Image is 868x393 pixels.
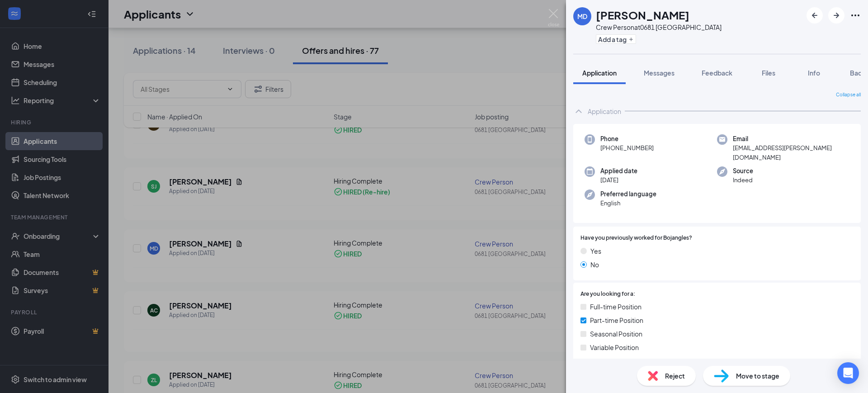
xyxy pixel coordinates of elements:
[580,234,692,242] span: Have you previously worked for Bojangles?
[733,166,753,175] span: Source
[850,10,861,21] svg: Ellipses
[600,143,654,152] span: [PHONE_NUMBER]
[837,362,859,384] div: Open Intercom Messenger
[736,371,779,381] span: Move to stage
[836,91,861,99] span: Collapse all
[733,134,849,143] span: Email
[596,7,689,23] h1: [PERSON_NAME]
[590,246,601,256] span: Yes
[588,107,621,116] div: Application
[702,69,732,77] span: Feedback
[762,69,775,77] span: Files
[733,175,753,185] span: Indeed
[600,189,656,199] span: Preferred language
[644,69,675,77] span: Messages
[573,106,584,117] svg: ChevronUp
[590,260,599,270] span: No
[600,175,637,185] span: [DATE]
[590,302,642,312] span: Full-time Position
[807,7,823,24] button: ArrowLeftNew
[600,134,654,143] span: Phone
[596,23,722,32] div: Crew Person at 0681 [GEOGRAPHIC_DATA]
[831,10,842,21] svg: ArrowRight
[600,166,637,175] span: Applied date
[809,10,820,21] svg: ArrowLeftNew
[665,371,685,381] span: Reject
[580,290,635,298] span: Are you looking for a:
[590,329,642,339] span: Seasonal Position
[577,12,587,21] div: MD
[596,34,636,44] button: PlusAdd a tag
[628,37,634,42] svg: Plus
[600,199,656,208] span: English
[590,342,639,352] span: Variable Position
[590,315,643,325] span: Part-time Position
[828,7,844,24] button: ArrowRight
[582,69,617,77] span: Application
[733,143,849,162] span: [EMAIL_ADDRESS][PERSON_NAME][DOMAIN_NAME]
[808,69,820,77] span: Info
